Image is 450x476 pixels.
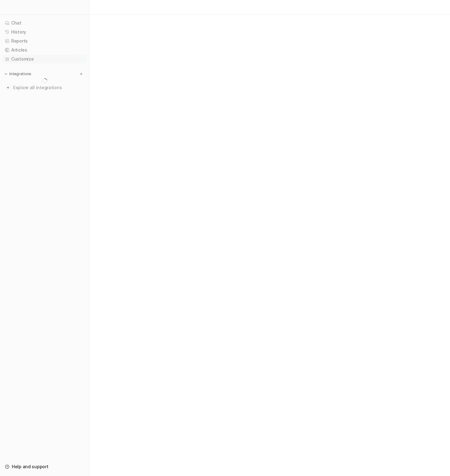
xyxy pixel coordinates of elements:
p: Integrations [9,71,31,76]
span: Explore all integrations [13,83,84,93]
img: expand menu [4,72,8,76]
a: History [2,28,87,36]
button: Integrations [2,71,33,77]
a: Help and support [2,462,87,471]
a: Reports [2,37,87,45]
a: Articles [2,46,87,54]
img: explore all integrations [5,85,11,91]
a: Chat [2,19,87,27]
img: menu_add.svg [79,72,83,76]
a: Explore all integrations [2,83,87,92]
a: Customize [2,55,87,63]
